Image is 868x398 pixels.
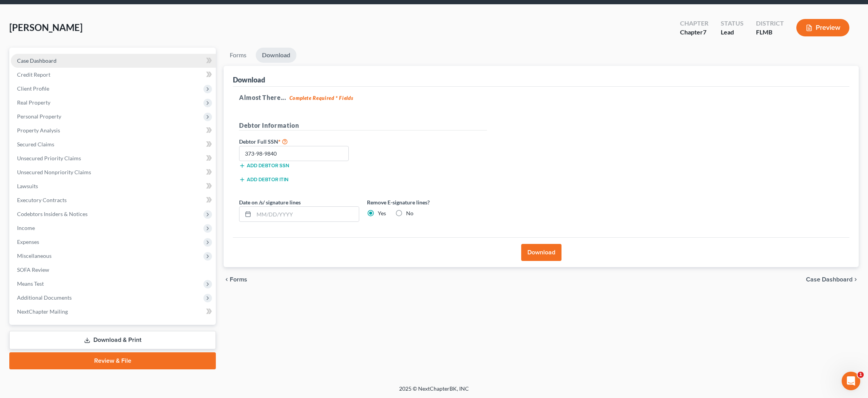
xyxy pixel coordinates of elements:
[11,179,216,193] a: Lawsuits
[233,75,265,84] div: Download
[17,113,61,120] span: Personal Property
[239,177,288,183] button: Add debtor ITIN
[756,28,784,37] div: FLMB
[9,331,216,349] a: Download & Print
[17,197,67,203] span: Executory Contracts
[17,155,81,161] span: Unsecured Priority Claims
[224,276,230,283] i: chevron_left
[17,169,91,175] span: Unsecured Nonpriority Claims
[289,95,353,101] strong: Complete Required * Fields
[235,137,363,146] label: Debtor Full SSN
[17,183,38,189] span: Lawsuits
[239,163,289,169] button: Add debtor SSN
[858,372,864,378] span: 1
[256,48,296,63] a: Download
[11,263,216,277] a: SOFA Review
[17,57,57,64] span: Case Dashboard
[521,244,561,261] button: Download
[756,19,784,28] div: District
[378,209,386,217] label: Yes
[17,280,44,287] span: Means Test
[17,238,39,245] span: Expenses
[11,165,216,179] a: Unsecured Nonpriority Claims
[17,252,52,259] span: Miscellaneous
[367,198,487,206] label: Remove E-signature lines?
[17,294,72,301] span: Additional Documents
[9,352,216,369] a: Review & File
[11,137,216,151] a: Secured Claims
[11,151,216,165] a: Unsecured Priority Claims
[680,28,708,37] div: Chapter
[11,124,216,137] a: Property Analysis
[17,211,88,217] span: Codebtors Insiders & Notices
[224,276,258,283] button: chevron_left Forms
[842,372,860,390] iframe: Intercom live chat
[17,71,50,78] span: Credit Report
[17,225,35,231] span: Income
[230,276,247,283] span: Forms
[852,276,859,283] i: chevron_right
[11,68,216,82] a: Credit Report
[17,266,49,273] span: SOFA Review
[224,48,253,63] a: Forms
[17,85,49,92] span: Client Profile
[17,308,68,315] span: NextChapter Mailing
[17,127,60,134] span: Property Analysis
[254,207,359,221] input: MM/DD/YYYY
[11,305,216,319] a: NextChapter Mailing
[239,93,843,102] h5: Almost There...
[806,276,859,283] a: Case Dashboard chevron_right
[806,276,852,283] span: Case Dashboard
[796,19,849,36] button: Preview
[703,28,706,36] span: 7
[406,209,413,217] label: No
[9,22,83,33] span: [PERSON_NAME]
[680,19,708,28] div: Chapter
[721,19,744,28] div: Status
[239,121,487,130] h5: Debtor Information
[239,198,301,206] label: Date on /s/ signature lines
[11,193,216,207] a: Executory Contracts
[721,28,744,37] div: Lead
[239,146,349,161] input: XXX-XX-XXXX
[17,141,54,148] span: Secured Claims
[11,54,216,68] a: Case Dashboard
[17,99,50,106] span: Real Property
